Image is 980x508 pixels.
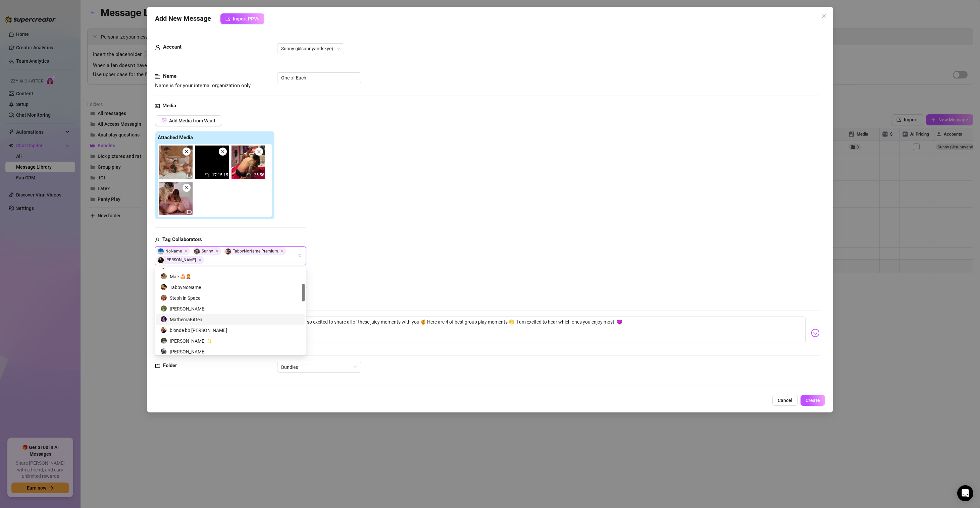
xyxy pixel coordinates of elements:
strong: Folder [163,362,177,369]
img: media [231,146,265,179]
img: media [159,146,193,179]
div: TabbyNoName [160,284,301,291]
span: Name is for your internal organization only [155,82,251,89]
span: Sunny (@sunnyandskye) [281,44,340,54]
img: avatar.jpg [194,248,200,255]
span: folder [155,362,160,370]
button: Create [801,395,825,406]
span: Add Media from Vault [169,118,215,123]
button: Close [818,11,829,21]
img: avatar.jpg [161,284,167,290]
span: Bundles [281,362,357,372]
span: Close [184,249,188,253]
img: media [195,146,229,179]
span: Add New Message [155,13,211,24]
div: Brendon Queue [156,346,305,357]
div: Open Intercom Messenger [957,485,973,501]
span: Close [280,249,284,253]
button: Cancel [772,395,798,406]
div: Mae 🍰👩‍🦰 [156,271,305,282]
button: Add Media from Vault [155,115,222,126]
div: blonde bb nathaniel [156,325,305,336]
span: [PERSON_NAME] [156,256,204,264]
span: Sunny [193,247,221,255]
img: avatar.jpg [161,316,167,322]
div: Piper Quinn [156,303,305,314]
div: Steph in Space [160,294,301,302]
span: Cancel [778,398,792,403]
span: close [821,13,826,19]
img: avatar.jpg [161,327,167,333]
strong: Attached Media [158,134,193,140]
img: avatar.jpg [161,305,167,312]
span: video-camera [205,173,209,178]
img: media [159,182,193,215]
strong: Account [163,44,182,50]
div: TabbyNoName [156,282,305,293]
strong: Tag Collaborators [162,236,202,242]
span: user [155,43,160,51]
textarea: Hi love, I am so excited to share all of these juicy moments with you 🍯 Here are 4 of best group ... [277,317,806,343]
div: [PERSON_NAME] [160,305,301,313]
input: Enter a name [277,72,361,83]
div: [PERSON_NAME] ✨ [160,337,301,345]
div: MathemaKitten [160,316,301,323]
span: TabbyNoName Premium [224,247,286,255]
span: close [220,149,225,154]
span: close [257,149,261,154]
span: video-camera [187,210,192,214]
div: 17:15:15 [195,146,229,179]
div: blonde bb [PERSON_NAME] [160,327,301,334]
span: import [225,16,230,21]
span: picture [155,102,160,110]
span: 17:15:15 [212,173,228,177]
span: picture [162,118,166,123]
span: close [184,149,189,154]
img: avatar.jpg [161,273,167,279]
span: align-left [155,72,160,80]
img: avatar.jpg [158,248,164,255]
span: close [184,185,189,190]
span: video-camera [187,173,192,178]
img: avatar.jpg [161,338,167,344]
div: Mae 🍰👩‍🦰 [160,273,301,280]
div: MathemaKitten [156,314,305,325]
span: video-camera [247,173,251,178]
span: Close [198,258,202,262]
span: Import PPVs [233,16,259,21]
div: Egan ✨ [156,336,305,346]
strong: Media [162,103,176,109]
div: 25:58 [231,146,265,179]
span: Close [818,13,829,19]
span: 25:58 [254,173,264,177]
img: avatar.jpg [225,248,231,255]
img: avatar.jpg [158,257,164,263]
img: svg%3e [811,329,820,337]
div: Steph in Space [156,293,305,303]
button: Import PPVs [220,13,264,24]
img: avatar.jpg [161,295,167,301]
span: user [155,236,160,244]
span: Close [215,249,219,253]
span: Create [806,398,820,403]
span: NoName [156,247,190,255]
strong: Name [163,73,176,79]
img: avatar.jpg [161,348,167,354]
div: [PERSON_NAME] [160,348,301,355]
